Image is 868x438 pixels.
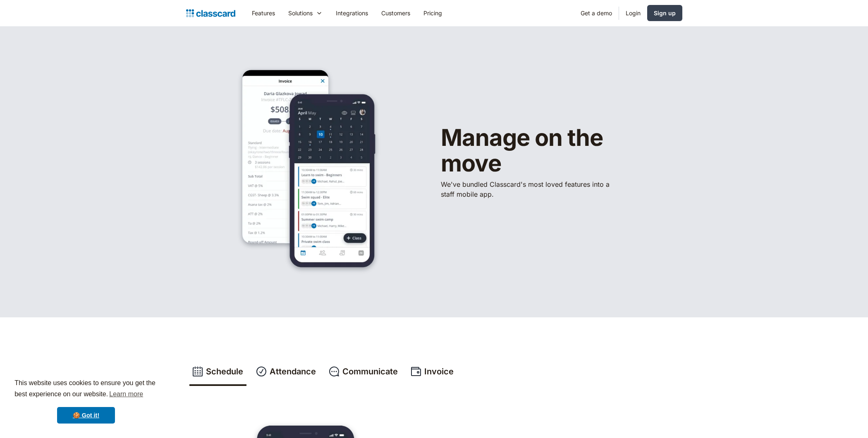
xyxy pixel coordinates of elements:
h1: Manage on the move [441,125,656,176]
a: Pricing [417,4,449,22]
div: Schedule [206,365,243,378]
a: Get a demo [574,4,619,22]
a: Features [245,4,282,22]
div: Attendance [270,365,316,378]
a: Login [619,4,647,22]
div: Invoice [424,365,454,378]
div: Solutions [282,4,329,22]
div: Sign up [654,9,676,17]
a: learn more about cookies [108,388,144,400]
a: Customers [375,4,417,22]
a: Logo [186,7,235,19]
a: dismiss cookie message [57,407,115,424]
div: Communicate [342,365,398,378]
a: Integrations [329,4,375,22]
div: cookieconsent [7,370,165,431]
div: Solutions [288,9,313,17]
a: Sign up [647,5,682,21]
span: This website uses cookies to ensure you get the best experience on our website. [14,378,158,400]
p: We've bundled ​Classcard's most loved features into a staff mobile app. [441,179,615,199]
